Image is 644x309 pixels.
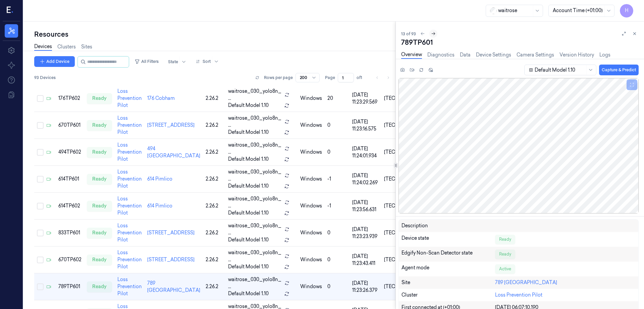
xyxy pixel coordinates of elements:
[357,75,367,81] span: of 1
[384,176,423,183] div: [TECHNICAL_ID]
[352,253,379,267] div: [DATE] 11:23:43.411
[87,281,112,292] div: ready
[206,283,223,290] div: 2.26.2
[37,176,44,183] button: Select row
[81,43,92,50] a: Sites
[384,256,423,263] div: [TECHNICAL_ID]
[117,249,142,270] a: Loss Prevention Pilot
[117,276,142,297] a: Loss Prevention Pilot
[327,95,347,102] div: 20
[228,209,269,217] span: Default Model 1.10
[147,95,175,101] a: 176 Cobham
[228,183,269,190] span: Default Model 1.10
[327,256,347,263] div: 0
[228,168,282,183] span: waitrose_030_yolo8n_ ...
[58,122,82,129] div: 670TP601
[352,172,379,186] div: [DATE] 11:24:02.269
[117,223,142,243] a: Loss Prevention Pilot
[58,229,82,236] div: 833TP601
[327,122,347,129] div: 0
[34,43,52,51] a: Devices
[206,256,223,263] div: 2.26.2
[58,176,82,183] div: 614TP601
[401,51,422,59] a: Overview
[517,51,554,59] a: Camera Settings
[495,249,515,259] div: Ready
[147,146,200,159] a: 494 [GEOGRAPHIC_DATA]
[228,249,282,263] span: waitrose_030_yolo8n_ ...
[300,283,322,290] p: windows
[495,235,515,244] div: Ready
[384,283,423,290] div: [TECHNICAL_ID]
[228,156,269,163] span: Default Model 1.10
[300,95,322,102] p: windows
[401,264,495,274] div: Agent mode
[58,256,82,263] div: 670TP602
[37,149,44,156] button: Select row
[401,31,416,37] span: 13 of 93
[37,203,44,209] button: Select row
[34,30,395,39] div: Resources
[228,195,282,209] span: waitrose_030_yolo8n_ ...
[58,149,82,156] div: 494TP602
[58,95,82,102] div: 176TP602
[384,122,423,129] div: [TECHNICAL_ID]
[58,202,82,209] div: 614TP602
[352,145,379,159] div: [DATE] 11:24:01.934
[327,202,347,209] div: -1
[401,235,495,244] div: Device state
[495,264,515,274] div: Active
[117,169,142,189] a: Loss Prevention Pilot
[117,196,142,216] a: Loss Prevention Pilot
[206,149,223,156] div: 2.26.2
[206,202,223,209] div: 2.26.2
[599,51,610,59] a: Logs
[495,292,542,298] a: Loss Prevention Pilot
[599,65,639,75] button: Capture & Predict
[37,283,44,290] button: Select row
[327,176,347,183] div: -1
[87,93,112,104] div: ready
[117,88,142,108] a: Loss Prevention Pilot
[147,280,200,293] a: 789 [GEOGRAPHIC_DATA]
[327,283,347,290] div: 0
[401,222,495,229] div: Description
[228,129,269,136] span: Default Model 1.10
[87,201,112,211] div: ready
[401,38,639,47] div: 789TP601
[327,229,347,236] div: 0
[147,203,172,209] a: 614 Pimlico
[401,249,495,259] div: Edgify Non-Scan Detector state
[352,280,379,294] div: [DATE] 11:23:26.379
[384,95,423,102] div: [TECHNICAL_ID]
[300,122,322,129] p: windows
[206,229,223,236] div: 2.26.2
[620,4,633,17] button: H
[300,202,322,209] p: windows
[87,147,112,158] div: ready
[37,257,44,263] button: Select row
[228,290,269,297] span: Default Model 1.10
[117,142,142,162] a: Loss Prevention Pilot
[37,230,44,236] button: Select row
[228,276,282,290] span: waitrose_030_yolo8n_ ...
[401,279,495,286] div: Site
[206,95,223,102] div: 2.26.2
[228,222,282,236] span: waitrose_030_yolo8n_ ...
[325,75,335,81] span: Page
[34,75,56,81] span: 93 Devices
[37,122,44,129] button: Select row
[57,43,76,50] a: Clusters
[264,75,293,81] p: Rows per page
[373,73,393,82] nav: pagination
[300,149,322,156] p: windows
[228,236,269,243] span: Default Model 1.10
[384,149,423,156] div: [TECHNICAL_ID]
[147,257,195,263] a: [STREET_ADDRESS]
[58,283,82,290] div: 789TP601
[147,176,172,182] a: 614 Pimlico
[87,174,112,185] div: ready
[427,51,454,59] a: Diagnostics
[327,149,347,156] div: 0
